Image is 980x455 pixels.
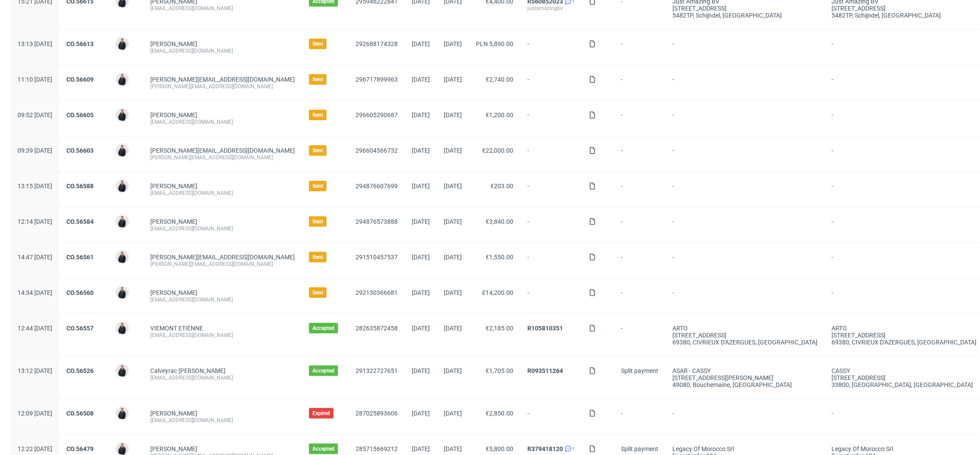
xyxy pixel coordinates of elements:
span: 13:12 [DATE] [18,367,52,374]
span: - [527,289,575,303]
div: Legacy of Morocco Srl [672,445,817,452]
span: - [621,111,658,125]
span: - [672,147,817,161]
a: Calveyrac [PERSON_NAME] [150,367,225,374]
a: CO.56526 [66,367,94,374]
span: - [621,218,658,232]
img: Adrian Margula [116,215,128,228]
span: - [672,40,817,54]
span: - [621,147,658,161]
img: Adrian Margula [116,180,128,192]
a: 292130366681 [356,289,398,296]
span: 12:09 [DATE] [18,410,52,417]
span: - [672,218,817,232]
a: CO.56605 [66,111,94,118]
span: Split payment [621,367,658,374]
img: Adrian Margula [116,251,128,263]
img: Adrian Margula [116,73,128,86]
span: [PERSON_NAME][EMAIL_ADDRESS][DOMAIN_NAME] [150,254,295,261]
span: 09:39 [DATE] [18,147,52,154]
span: [DATE] [412,40,430,47]
a: CO.56557 [66,325,94,332]
span: [DATE] [412,183,430,190]
div: [EMAIL_ADDRESS][DOMAIN_NAME] [150,5,295,12]
span: €2,185.00 [486,325,513,332]
div: [EMAIL_ADDRESS][DOMAIN_NAME] [150,417,295,424]
a: 282635872458 [356,325,398,332]
div: [EMAIL_ADDRESS][DOMAIN_NAME] [150,296,295,303]
span: - [621,410,658,424]
span: Split payment [621,445,658,452]
span: 11:10 [DATE] [18,76,52,83]
span: - [527,183,575,197]
div: [STREET_ADDRESS][PERSON_NAME] [672,374,817,381]
span: [DATE] [444,445,462,452]
span: 12:22 [DATE] [18,445,52,452]
a: 287025893606 [356,410,398,417]
span: £14,200.00 [482,289,513,296]
span: - [672,111,817,125]
span: 12:14 [DATE] [18,218,52,225]
a: 296605290687 [356,111,398,118]
a: CO.56584 [66,218,94,225]
div: [PERSON_NAME][EMAIL_ADDRESS][DOMAIN_NAME] [150,83,295,90]
span: - [672,183,817,197]
a: CO.56508 [66,410,94,417]
a: [PERSON_NAME] [150,183,197,190]
span: [DATE] [412,147,430,154]
span: [PERSON_NAME][EMAIL_ADDRESS][DOMAIN_NAME] [150,76,295,83]
span: - [621,183,658,197]
a: [PERSON_NAME] [150,445,197,452]
span: €3,840.00 [486,218,513,225]
span: Accepted [312,325,334,332]
a: R379418120 [527,445,563,452]
span: - [527,76,575,90]
img: Adrian Margula [116,109,128,121]
img: Adrian Margula [116,38,128,50]
span: Sent [312,147,323,154]
div: [EMAIL_ADDRESS][DOMAIN_NAME] [150,374,295,381]
a: 296604566732 [356,147,398,154]
div: [EMAIL_ADDRESS][DOMAIN_NAME] [150,225,295,232]
span: Accepted [312,367,334,374]
span: 12:44 [DATE] [18,325,52,332]
span: [DATE] [412,218,430,225]
span: 1 [572,445,575,452]
span: Sent [312,111,323,118]
span: - [527,410,575,424]
span: Accepted [312,445,334,452]
div: 5482TP, Schijndel , [GEOGRAPHIC_DATA] [672,12,817,19]
span: €1,200.00 [486,111,513,118]
span: [DATE] [412,325,430,332]
span: - [527,147,575,161]
img: Adrian Margula [116,287,128,299]
a: CO.56588 [66,183,94,190]
div: [EMAIL_ADDRESS][DOMAIN_NAME] [150,118,295,125]
a: [PERSON_NAME] [150,111,197,118]
span: Sent [312,254,323,261]
div: [EMAIL_ADDRESS][DOMAIN_NAME] [150,332,295,339]
span: €2,850.00 [486,410,513,417]
img: Adrian Margula [116,144,128,157]
a: 291510457537 [356,254,398,261]
a: CO.56561 [66,254,94,261]
span: Sent [312,40,323,47]
span: €1,705.00 [486,367,513,374]
span: [DATE] [412,367,430,374]
span: [DATE] [412,289,430,296]
span: - [621,76,658,90]
a: CO.56603 [66,147,94,154]
span: [DATE] [412,111,430,118]
span: [DATE] [444,254,462,261]
span: [DATE] [412,410,430,417]
span: 14:47 [DATE] [18,254,52,261]
span: [DATE] [444,183,462,190]
span: - [527,218,575,232]
a: [PERSON_NAME] [150,40,197,47]
span: Sent [312,218,323,225]
a: 294876607699 [356,183,398,190]
a: 296717899963 [356,76,398,83]
div: [PERSON_NAME][EMAIL_ADDRESS][DOMAIN_NAME] [150,154,295,161]
span: Expired [312,410,330,417]
span: [DATE] [444,40,462,47]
